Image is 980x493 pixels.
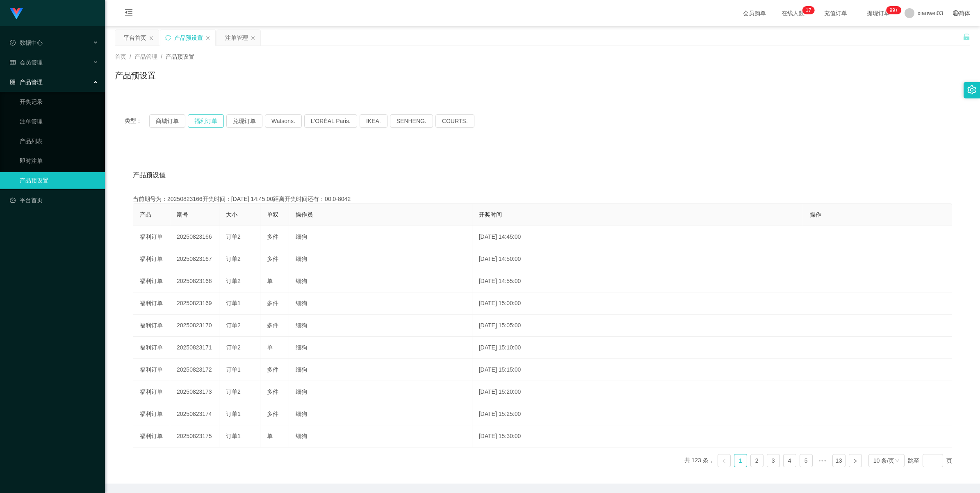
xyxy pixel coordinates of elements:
td: [DATE] 15:30:00 [472,425,803,447]
a: 4 [784,454,796,467]
li: 3 [767,454,780,467]
span: 产品管理 [10,79,43,85]
td: 福利订单 [133,403,170,425]
span: 订单1 [226,300,241,306]
a: 图标: dashboard平台首页 [10,192,98,208]
i: 图标: close [205,36,210,41]
td: 福利订单 [133,226,170,248]
i: 图标: appstore-o [10,79,16,85]
i: 图标: close [251,36,255,41]
td: 细狗 [289,270,472,292]
sup: 944 [887,6,901,14]
a: 即时注单 [20,153,98,169]
button: 福利订单 [188,114,224,128]
button: L'ORÉAL Paris. [304,114,357,128]
span: 订单2 [226,233,241,240]
td: 20250823166 [170,226,219,248]
td: 20250823167 [170,248,219,270]
p: 7 [809,6,811,14]
td: 20250823168 [170,270,219,292]
span: 多件 [267,300,278,306]
span: 首页 [115,53,126,60]
td: 20250823169 [170,292,219,315]
div: 注单管理 [225,30,248,46]
span: 订单2 [226,322,241,329]
span: 大小 [226,211,237,218]
td: 20250823172 [170,359,219,381]
span: 订单1 [226,366,241,373]
td: [DATE] 15:10:00 [472,337,803,359]
li: 13 [832,454,846,467]
span: 订单2 [226,256,241,262]
span: 订单2 [226,278,241,284]
span: / [161,53,162,60]
i: 图标: global [953,10,959,16]
span: 订单2 [226,388,241,395]
span: 多件 [267,322,278,329]
li: 上一页 [718,454,731,467]
td: 细狗 [289,248,472,270]
a: 开奖记录 [20,94,98,110]
i: 图标: right [853,459,858,463]
sup: 17 [802,6,814,14]
span: 多件 [267,256,278,262]
span: 订单1 [226,433,241,439]
td: 福利订单 [133,359,170,381]
span: 多件 [267,411,278,417]
td: 20250823175 [170,425,219,447]
td: [DATE] 14:45:00 [472,226,803,248]
span: 产品管理 [134,53,157,60]
span: 操作员 [296,211,313,218]
span: 类型： [125,114,149,128]
i: 图标: unlock [963,33,970,41]
a: 3 [767,454,779,467]
td: [DATE] 14:55:00 [472,270,803,292]
span: 数据中心 [10,39,43,46]
td: 细狗 [289,403,472,425]
span: 订单1 [226,411,241,417]
td: 细狗 [289,226,472,248]
i: 图标: left [722,459,727,463]
td: 细狗 [289,381,472,403]
td: [DATE] 15:15:00 [472,359,803,381]
h1: 产品预设置 [115,69,156,82]
td: 20250823174 [170,403,219,425]
td: [DATE] 15:25:00 [472,403,803,425]
a: 5 [800,454,812,467]
span: 充值订单 [820,10,851,16]
span: 期号 [177,211,188,218]
i: 图标: setting [967,85,976,94]
span: 产品 [140,211,151,218]
span: 在线人数 [777,10,809,16]
li: 向后 5 页 [816,454,829,467]
i: 图标: menu-fold [115,0,143,27]
span: 单 [267,278,273,284]
span: 提现订单 [863,10,894,16]
td: 福利订单 [133,381,170,403]
div: 跳至 页 [908,454,952,467]
span: 多件 [267,233,278,240]
span: 多件 [267,366,278,373]
span: 单 [267,433,273,439]
td: 20250823171 [170,337,219,359]
td: 细狗 [289,292,472,315]
td: 细狗 [289,315,472,337]
span: / [130,53,131,60]
a: 1 [734,454,747,467]
a: 2 [751,454,763,467]
i: 图标: check-circle-o [10,40,16,46]
td: 福利订单 [133,270,170,292]
li: 下一页 [849,454,862,467]
button: 商城订单 [149,114,185,128]
li: 2 [750,454,763,467]
li: 4 [783,454,796,467]
span: 多件 [267,388,278,395]
td: 细狗 [289,337,472,359]
td: 福利订单 [133,425,170,447]
span: 单 [267,344,273,351]
div: 当前期号为：20250823166开奖时间：[DATE] 14:45:00距离开奖时间还有：00:0-8042 [133,195,952,203]
i: 图标: close [149,36,154,41]
td: [DATE] 15:20:00 [472,381,803,403]
a: 13 [833,454,845,467]
li: 5 [800,454,813,467]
